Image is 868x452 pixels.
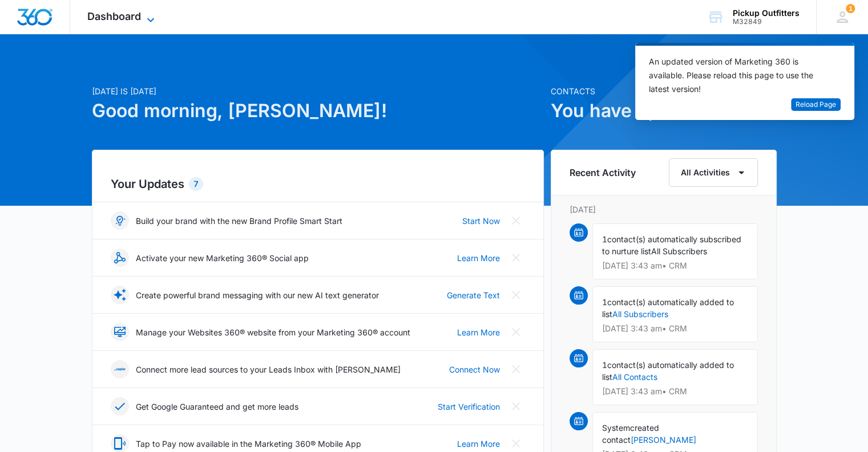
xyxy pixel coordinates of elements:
[602,297,734,319] span: contact(s) automatically added to list
[602,297,607,307] span: 1
[733,18,800,26] div: account id
[602,234,607,244] span: 1
[651,246,707,256] span: All Subscribers
[631,435,696,445] a: [PERSON_NAME]
[791,98,841,111] button: Reload Page
[457,252,500,264] a: Learn More
[602,234,741,256] span: contact(s) automatically subscribed to nurture list
[733,9,800,18] div: account name
[570,203,758,215] p: [DATE]
[507,249,525,267] button: Close
[796,99,836,110] span: Reload Page
[602,423,630,433] span: System
[570,166,636,179] h6: Recent Activity
[462,215,500,227] a: Start Now
[602,423,659,445] span: created contact
[551,85,777,97] p: Contacts
[189,177,203,191] div: 7
[846,4,855,13] span: 1
[507,360,525,378] button: Close
[87,10,141,22] span: Dashboard
[92,97,544,125] h1: Good morning, [PERSON_NAME]!
[136,363,401,375] p: Connect more lead sources to your Leads Inbox with [PERSON_NAME]
[846,4,855,13] div: notifications count
[447,289,500,301] a: Generate Text
[612,309,668,319] a: All Subscribers
[136,438,361,450] p: Tap to Pay now available in the Marketing 360® Mobile App
[449,363,500,375] a: Connect Now
[111,175,525,193] h2: Your Updates
[457,438,500,450] a: Learn More
[507,211,525,230] button: Close
[507,323,525,341] button: Close
[136,215,342,227] p: Build your brand with the new Brand Profile Smart Start
[457,326,500,338] a: Learn More
[649,55,827,96] div: An updated version of Marketing 360 is available. Please reload this page to use the latest version!
[602,325,748,333] p: [DATE] 3:43 am • CRM
[136,326,410,338] p: Manage your Websites 360® website from your Marketing 360® account
[612,372,657,382] a: All Contacts
[136,289,379,301] p: Create powerful brand messaging with our new AI text generator
[551,97,777,125] h1: You have 4,384 contacts
[602,262,748,270] p: [DATE] 3:43 am • CRM
[92,85,544,97] p: [DATE] is [DATE]
[136,401,298,413] p: Get Google Guaranteed and get more leads
[136,252,309,264] p: Activate your new Marketing 360® Social app
[507,397,525,415] button: Close
[602,387,748,395] p: [DATE] 3:43 am • CRM
[507,286,525,304] button: Close
[602,360,607,370] span: 1
[438,401,500,413] a: Start Verification
[602,360,734,382] span: contact(s) automatically added to list
[669,158,758,187] button: All Activities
